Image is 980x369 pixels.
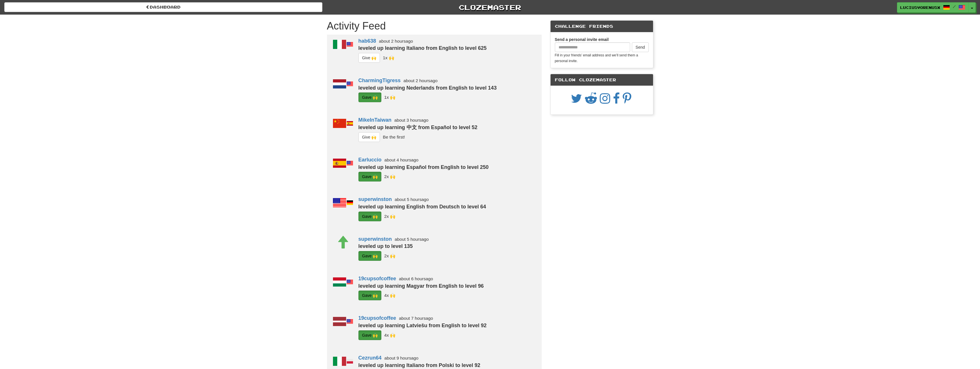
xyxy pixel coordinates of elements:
a: 19cupsofcoffee [358,315,396,321]
strong: leveled up learning Magyar from English to level 96 [358,283,484,289]
strong: leveled up learning Italiano from Polski to level 92 [358,362,480,368]
strong: leveled up learning Nederlands from English to level 143 [358,85,497,91]
button: Give 🙌 [358,53,380,63]
button: Send [632,42,649,52]
button: Gave 🙌 [358,330,381,340]
small: LuciusVorenusX<br />LateButterfly3074<br />CharmingTigress<br />superwinston [384,293,395,298]
small: LuciusVorenusX [384,95,395,100]
button: Give 🙌 [358,132,380,142]
a: Cezrun64 [358,355,382,361]
small: about 2 hours ago [379,39,413,44]
small: Be the first! [383,135,405,139]
a: superwinston [358,236,392,242]
button: Gave 🙌 [358,251,381,261]
small: about 6 hours ago [399,276,433,281]
small: CharmingTigress [383,55,394,60]
span: / [953,5,956,9]
small: LuciusVorenusX<br />CharmingTigress [384,253,395,258]
small: LuciusVorenusX<br />LateButterfly3074<br />CharmingTigress<br />superwinston [384,333,395,338]
strong: leveled up learning Latviešu from English to level 92 [358,323,487,328]
small: about 4 hours ago [384,157,419,162]
a: Clozemaster [331,2,649,12]
a: LuciusVorenusX / [897,2,969,13]
small: LuciusVorenusX<br />CharmingTigress [384,214,395,218]
button: Gave 🙌 [358,291,381,300]
h1: Activity Feed [327,20,542,32]
button: Gave 🙌 [358,172,381,181]
a: Earluccio [358,157,382,163]
small: about 7 hours ago [399,316,433,321]
strong: leveled up to level 135 [358,243,413,249]
strong: leveled up learning 中文 from Español to level 52 [358,125,478,130]
small: about 2 hours ago [403,78,437,83]
small: LuciusVorenusX<br />CharmingTigress [384,174,395,179]
small: about 5 hours ago [395,237,429,242]
strong: leveled up learning Español from English to level 250 [358,164,489,170]
div: Challenge Friends [551,21,653,32]
span: LuciusVorenusX [900,5,940,10]
strong: leveled up learning English from Deutsch to level 64 [358,204,486,210]
small: about 9 hours ago [384,356,419,360]
small: about 3 hours ago [394,118,428,123]
a: 19cupsofcoffee [358,276,396,281]
strong: leveled up learning Italiano from English to level 625 [358,45,487,51]
a: Dashboard [4,2,322,12]
button: Gave 🙌 [358,92,381,102]
a: CharmingTigress [358,78,401,83]
strong: Send a personal invite email [555,37,609,42]
button: Gave 🙌 [358,212,381,221]
a: hab638 [358,38,376,44]
a: superwinston [358,196,392,202]
small: Fill in your friends’ email address and we’ll send them a personal invite. [555,53,638,63]
a: MikeInTaiwan [358,117,392,123]
div: Follow Clozemaster [551,74,653,86]
small: about 5 hours ago [395,197,429,202]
